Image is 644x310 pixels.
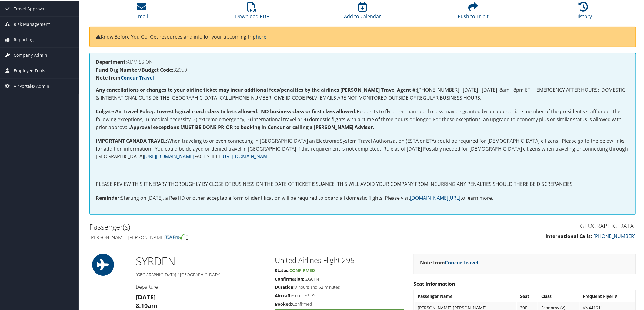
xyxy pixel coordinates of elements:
a: Push to Tripit [458,5,489,19]
h3: [GEOGRAPHIC_DATA] [367,221,636,230]
h2: United Airlines Flight 295 [275,254,404,265]
span: Employee Tools [14,63,45,78]
th: Passenger Name [415,290,516,301]
strong: Duration: [275,284,295,289]
p: Know Before You Go: Get resources and info for your upcoming trip [96,32,629,40]
a: [DOMAIN_NAME][URL] [410,194,460,201]
img: tsa-precheck.png [165,233,185,239]
a: Concur Travel [445,259,478,265]
a: Add to Calendar [344,5,381,19]
h5: 3 hours and 52 minutes [275,284,404,290]
span: Risk Management [14,16,50,31]
strong: Note from [420,259,478,265]
a: Concur Travel [121,74,154,80]
a: here [256,33,266,39]
span: Confirmed [289,267,315,273]
strong: Department: [96,58,127,65]
strong: Booked: [275,301,292,306]
span: Travel Approval [14,1,45,16]
strong: International Calls: [546,232,592,239]
th: Seat [517,290,538,301]
span: Reporting [14,32,34,47]
p: When traveling to or even connecting in [GEOGRAPHIC_DATA] an Electronic System Travel Authorizati... [96,137,629,160]
h4: [PERSON_NAME] [PERSON_NAME] [89,233,358,240]
strong: Any cancellations or changes to your airline ticket may incur addtional fees/penalties by the air... [96,86,339,93]
strong: 8:10am [136,301,157,309]
strong: Seat Information [414,280,455,287]
strong: Reminder: [96,194,121,201]
h5: Confirmed [275,301,404,307]
span: AirPortal® Admin [14,78,49,93]
p: PLEASE REVIEW THIS ITINERARY THOROUGHLY BY CLOSE OF BUSINESS ON THE DATE OF TICKET ISSUANCE. THIS... [96,180,629,188]
a: History [575,5,592,19]
strong: [DATE] [136,292,156,301]
a: [URL][DOMAIN_NAME] [221,152,272,159]
span: Company Admin [14,47,47,62]
strong: Note from [96,74,154,80]
strong: Status: [275,267,289,273]
h5: IZGCFN [275,275,404,281]
h5: [GEOGRAPHIC_DATA] / [GEOGRAPHIC_DATA] [136,271,265,277]
h1: SYR DEN [136,253,265,268]
a: [PHONE_NUMBER] [594,232,636,239]
strong: [PERSON_NAME] Travel Agent #: [340,86,417,93]
h4: ADMISSION [96,59,629,64]
p: Starting on [DATE], a Real ID or other acceptable form of identification will be required to boar... [96,194,629,202]
p: Requests to fly other than coach class may be granted by an appropriate member of the president’s... [96,107,629,131]
p: [PHONE_NUMBER] [DATE] - [DATE] 8am - 8pm ET EMERGENCY AFTER HOURS: DOMESTIC & INTERNATIONAL OUTSI... [96,86,629,101]
h4: 32050 [96,67,629,72]
strong: Confirmation: [275,275,304,281]
h4: Departure [136,283,265,290]
th: Frequent Flyer # [580,290,635,301]
strong: IMPORTANT CANADA TRAVEL: [96,137,167,144]
strong: Approval exceptions MUST BE DONE PRIOR to booking in Concur or calling a [PERSON_NAME] Advisor. [130,123,374,130]
strong: Colgate Air Travel Policy: Lowest logical coach class tickets allowed. NO business class or first... [96,107,357,114]
a: Email [135,5,148,19]
th: Class [538,290,579,301]
strong: Aircraft: [275,292,292,298]
a: [URL][DOMAIN_NAME] [144,152,194,159]
h2: Passenger(s) [89,221,358,231]
h5: Airbus A319 [275,292,404,298]
strong: Fund Org Number/Budget Code: [96,66,173,73]
a: Download PDF [235,5,269,19]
